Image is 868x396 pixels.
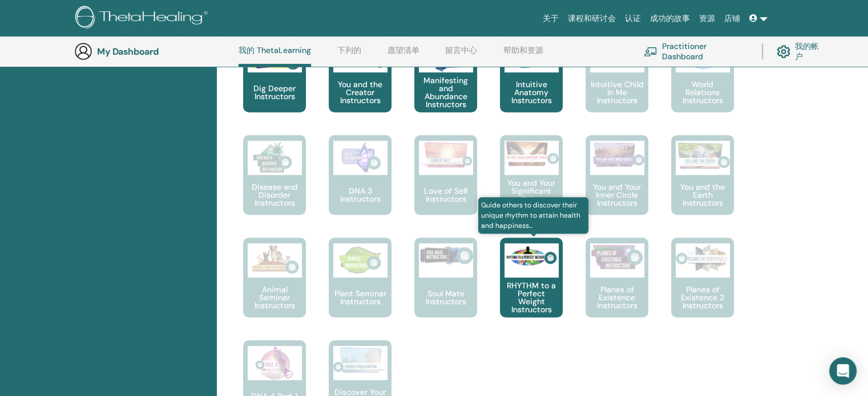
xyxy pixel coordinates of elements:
[248,141,302,175] img: Disease and Disorder Instructors
[239,46,311,67] a: 我的 ThetaLearning
[500,179,563,211] p: You and Your Significant Other Instructors
[671,238,734,340] a: Planes of Existence 2 Instructors Planes of Existence 2 Instructors
[248,346,302,380] img: DNA 4 Part 1 Instructors
[586,285,648,309] p: Planes of Existence Instructors
[676,243,730,273] img: Planes of Existence 2 Instructors
[387,46,419,64] a: 愿望清单
[500,238,563,340] a: Guide others to discover their unique rhythm to attain health and happiness... RHYTHM to a Perfec...
[720,8,745,29] a: 店铺
[74,42,92,60] img: generic-user-icon.jpg
[676,141,730,170] img: You and the Earth Instructors
[337,46,361,64] a: 下列的
[695,8,720,29] a: 资源
[590,141,644,168] img: You and Your Inner Circle Instructors
[445,46,477,64] a: 留言中心
[671,183,734,207] p: You and the Earth Instructors
[590,243,644,271] img: Planes of Existence Instructors
[414,32,477,135] a: Manifesting and Abundance Instructors Manifesting and Abundance Instructors
[563,8,620,29] a: 课程和研讨会
[586,32,648,135] a: Intuitive Child In Me Instructors Intuitive Child In Me Instructors
[419,141,473,169] img: Love of Self Instructors
[500,135,563,238] a: You and Your Significant Other Instructors You and Your Significant Other Instructors
[243,238,306,340] a: Animal Seminar Instructors Animal Seminar Instructors
[329,135,391,238] a: DNA 3 Instructors DNA 3 Instructors
[97,46,211,57] h3: My Dashboard
[243,32,306,135] a: Dig Deeper Instructors Dig Deeper Instructors
[478,197,588,234] span: Guide others to discover their unique rhythm to attain health and happiness...
[333,141,387,175] img: DNA 3 Instructors
[248,243,302,277] img: Animal Seminar Instructors
[243,183,306,207] p: Disease and Disorder Instructors
[333,243,387,277] img: Plant Seminar Instructors
[586,135,648,238] a: You and Your Inner Circle Instructors You and Your Inner Circle Instructors
[644,47,657,57] img: chalkboard-teacher.svg
[586,80,648,104] p: Intuitive Child In Me Instructors
[671,135,734,238] a: You and the Earth Instructors You and the Earth Instructors
[243,135,306,238] a: Disease and Disorder Instructors Disease and Disorder Instructors
[829,357,857,385] div: Open Intercom Messenger
[329,80,391,104] p: You and the Creator Instructors
[504,243,559,270] img: RHYTHM to a Perfect Weight Instructors
[671,285,734,309] p: Planes of Existence 2 Instructors
[644,39,748,64] a: Practitioner Dashboard
[329,289,391,305] p: Plant Seminar Instructors
[414,76,477,108] p: Manifesting and Abundance Instructors
[671,80,734,104] p: World Relations Instructors
[75,6,212,31] img: logo.png
[671,32,734,135] a: World Relations Instructors World Relations Instructors
[503,46,543,64] a: 帮助和资源
[586,183,648,207] p: You and Your Inner Circle Instructors
[414,187,477,203] p: Love of Self Instructors
[500,32,563,135] a: Intuitive Anatomy Instructors Intuitive Anatomy Instructors
[586,238,648,340] a: Planes of Existence Instructors Planes of Existence Instructors
[645,8,695,29] a: 成功的故事
[777,39,826,64] a: 我的帐户
[329,187,391,203] p: DNA 3 Instructors
[329,238,391,340] a: Plant Seminar Instructors Plant Seminar Instructors
[504,141,559,166] img: You and Your Significant Other Instructors
[333,346,387,373] img: Discover Your Algorithm Instructors
[414,289,477,305] p: Soul Mate Instructors
[620,8,645,29] a: 认证
[777,42,790,62] img: cog.svg
[538,8,563,29] a: 关于
[329,32,391,135] a: You and the Creator Instructors You and the Creator Instructors
[414,238,477,340] a: Soul Mate Instructors Soul Mate Instructors
[243,285,306,309] p: Animal Seminar Instructors
[500,281,563,313] p: RHYTHM to a Perfect Weight Instructors
[414,135,477,238] a: Love of Self Instructors Love of Self Instructors
[419,243,473,267] img: Soul Mate Instructors
[243,84,306,100] p: Dig Deeper Instructors
[500,80,563,104] p: Intuitive Anatomy Instructors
